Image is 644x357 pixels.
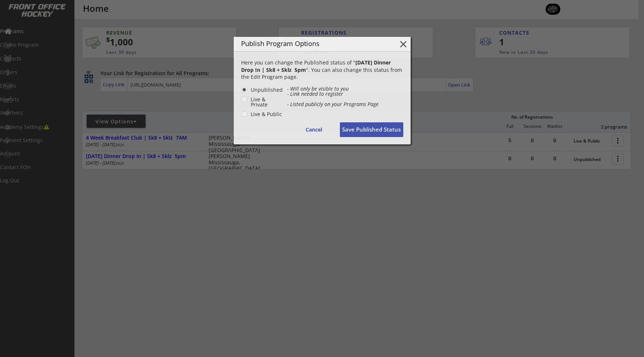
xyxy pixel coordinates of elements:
label: Unpublished [248,87,283,92]
div: Publish Program Options [241,40,386,47]
div: - Will only be visible to you - Link needed to register - Listed publicly on your Programs Page [287,86,403,107]
strong: [DATE] Dinner Drop In | Sk8 + Sklz 5pm [241,59,392,73]
button: Save Published Status [340,122,403,137]
label: Live & Public [248,112,283,117]
label: Live & Private [248,97,283,107]
button: Cancel [296,122,333,137]
div: Here you can change the Published status of " ". You can also change this status from the Edit Pr... [241,59,403,81]
button: close [398,39,409,50]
